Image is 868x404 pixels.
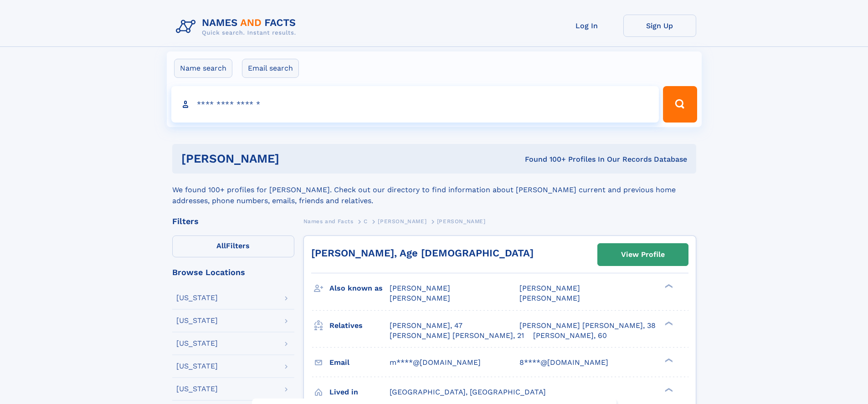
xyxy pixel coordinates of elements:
span: [PERSON_NAME] [519,284,580,292]
a: Log In [550,15,623,37]
div: ❯ [663,357,673,363]
span: [PERSON_NAME] [437,218,486,225]
a: C [364,215,368,227]
a: [PERSON_NAME] [PERSON_NAME], 38 [519,321,656,331]
div: [US_STATE] [176,340,218,347]
span: All [216,241,226,250]
label: Name search [174,59,232,78]
div: ❯ [663,320,673,326]
a: View Profile [598,244,688,266]
a: Names and Facts [303,215,354,227]
h3: Email [329,355,390,370]
h3: Also known as [329,281,390,296]
a: Sign Up [623,15,696,37]
span: [PERSON_NAME] [390,294,450,302]
a: [PERSON_NAME], Age [DEMOGRAPHIC_DATA] [311,247,534,259]
div: [US_STATE] [176,363,218,370]
h3: Lived in [329,384,390,400]
div: [US_STATE] [176,385,218,393]
span: [GEOGRAPHIC_DATA], [GEOGRAPHIC_DATA] [390,388,546,396]
h1: [PERSON_NAME] [181,153,402,164]
input: search input [171,86,659,123]
div: We found 100+ profiles for [PERSON_NAME]. Check out our directory to find information about [PERS... [172,174,696,206]
label: Filters [172,235,294,257]
a: [PERSON_NAME] [PERSON_NAME], 21 [390,331,524,341]
label: Email search [242,59,299,78]
button: Search Button [663,86,697,123]
span: [PERSON_NAME] [519,294,580,302]
a: [PERSON_NAME], 47 [390,321,462,331]
a: [PERSON_NAME] [378,215,426,227]
div: Filters [172,217,294,225]
img: Logo Names and Facts [172,15,303,39]
div: [US_STATE] [176,294,218,302]
span: [PERSON_NAME] [390,284,450,292]
div: Browse Locations [172,268,294,276]
div: View Profile [621,244,665,265]
div: ❯ [663,283,673,289]
a: [PERSON_NAME], 60 [533,331,607,341]
h3: Relatives [329,318,390,333]
div: [US_STATE] [176,317,218,324]
div: ❯ [663,387,673,393]
div: Found 100+ Profiles In Our Records Database [402,154,687,164]
span: C [364,218,368,225]
span: [PERSON_NAME] [378,218,426,225]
